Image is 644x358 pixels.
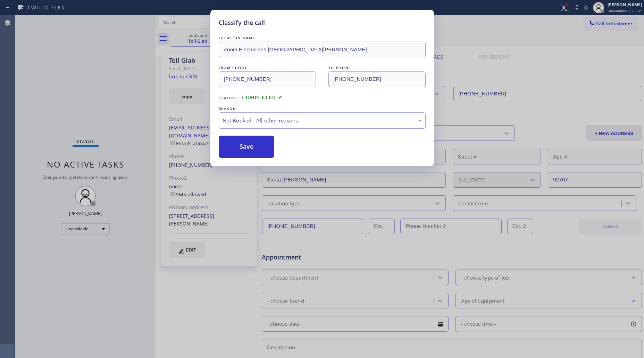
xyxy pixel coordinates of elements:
[219,64,316,71] div: FROM PHONE
[219,34,426,42] div: LOCATION NAME
[223,117,422,125] div: Not Booked - All other reasons
[219,71,316,87] input: From phone
[219,95,237,100] span: Status:
[219,136,275,158] button: Save
[219,105,426,112] div: REASON:
[328,64,426,71] div: TO PHONE
[328,71,426,87] input: To phone
[242,95,282,100] span: COMPLETED
[219,18,265,27] h5: Classify the call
